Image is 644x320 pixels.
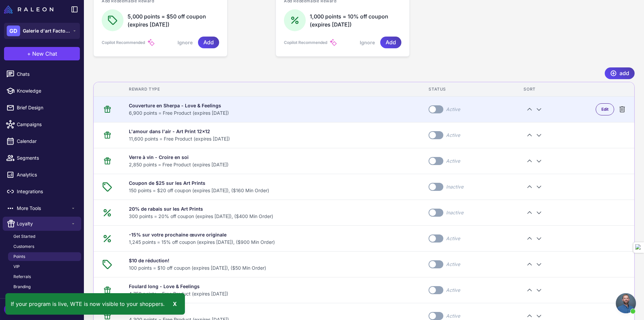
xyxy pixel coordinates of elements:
[129,128,412,135] div: L'amour dans l'air - Art Print 12x12
[8,282,81,291] a: Branding
[13,274,31,280] span: Referrals
[5,293,185,315] div: If your program is live, WTE is now visible to your shoppers.
[3,168,81,182] a: Analytics
[8,252,81,261] a: Points
[121,82,420,97] th: Reward Type
[148,39,154,46] img: Magic
[129,257,412,264] div: $10 de réduction!
[310,12,401,29] p: 1,000 points = 10% off coupon (expires [DATE])
[446,235,460,242] div: Active
[620,67,629,79] span: add
[360,39,375,46] button: Ignore
[203,37,214,48] span: Add
[4,23,80,39] button: GDGalerie d'art Factory
[4,5,53,13] img: Raleon Logo
[23,27,70,35] span: Galerie d'art Factory
[446,131,460,139] div: Active
[17,220,70,227] span: Loyalty
[3,67,81,81] a: Chats
[129,213,412,220] div: 300 points = 20% off coupon (expires [DATE]), ($400 Min Order)
[129,102,412,109] div: Couverture en Sherpa - Love & Feelings
[446,286,460,294] div: Active
[420,82,515,97] th: Status
[13,284,31,290] span: Branding
[3,101,81,115] a: Brief Design
[601,106,608,112] span: Edit
[8,232,81,241] a: Get Started
[446,157,460,165] div: Active
[13,233,35,239] span: Get Started
[170,299,180,309] div: X
[3,151,81,165] a: Segments
[129,187,412,194] div: 150 points = $20 off coupon (expires [DATE]), ($160 Min Order)
[129,109,412,117] div: 6,900 points = Free Product (expires [DATE])
[13,264,20,270] span: VIP
[446,183,463,191] div: Inactive
[17,171,76,178] span: Analytics
[17,121,76,128] span: Campaigns
[178,39,193,46] button: Ignore
[8,242,81,251] a: Customers
[8,272,81,281] a: Referrals
[3,84,81,98] a: Knowledge
[4,5,56,13] a: Raleon Logo
[129,283,412,290] div: Foulard long - Love & Feelings
[616,293,636,313] div: Open chat
[4,47,80,60] button: +New Chat
[17,188,76,195] span: Integrations
[129,205,412,213] div: 20% de rabais sur les Art Prints
[3,134,81,148] a: Calendar
[3,117,81,131] a: Campaigns
[129,238,412,246] div: 1,245 points = 15% off coupon (expires [DATE]), ($900 Min Order)
[7,25,20,36] div: GD
[129,290,412,298] div: 4,750 points = Free Product (expires [DATE])
[284,40,327,46] button: Copilot Recommended
[17,104,76,111] span: Brief Design
[446,312,460,320] div: Active
[8,262,81,271] a: VIP
[4,304,17,315] div: CC
[3,184,81,199] a: Integrations
[129,161,412,168] div: 2,850 points = Free Product (expires [DATE])
[446,106,460,113] div: Active
[17,87,76,95] span: Knowledge
[17,138,76,145] span: Calendar
[129,231,412,238] div: -15% sur votre prochaine œuvre originale
[13,244,34,250] span: Customers
[129,264,412,272] div: 100 points = $10 off coupon (expires [DATE]), ($50 Min Order)
[129,154,412,161] div: Verre à vin - Croire en soi
[102,40,145,46] button: Copilot Recommended
[330,39,337,46] img: Magic
[27,50,31,58] span: +
[515,82,581,97] th: Sort
[128,12,219,29] p: 5,000 points = $50 off coupon (expires [DATE])
[446,209,463,216] div: Inactive
[13,254,25,260] span: Points
[129,309,412,316] div: Coton Ouaté - Love
[129,135,412,143] div: 11,600 points = Free Product (expires [DATE])
[446,261,460,268] div: Active
[386,37,396,48] span: Add
[32,50,57,58] span: New Chat
[129,179,412,187] div: Coupon de $25 sur les Art Prints
[17,70,76,78] span: Chats
[17,205,70,212] span: More Tools
[8,292,81,301] a: Campaigns
[17,154,76,162] span: Segments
